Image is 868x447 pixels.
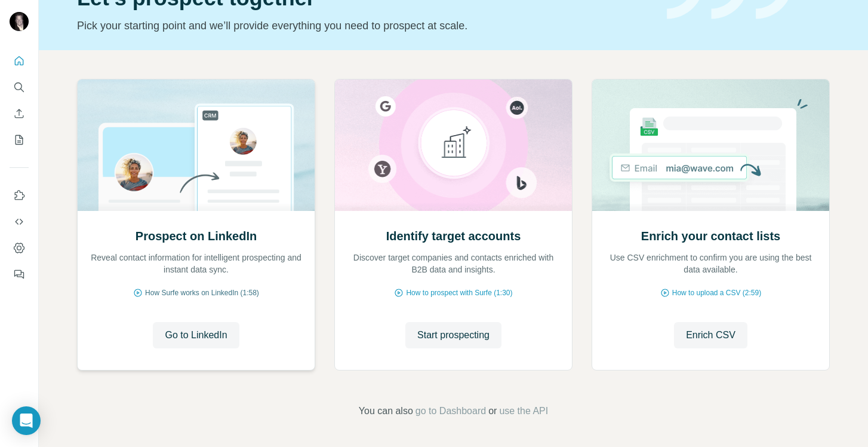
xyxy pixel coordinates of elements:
[10,129,29,151] button: My lists
[499,404,548,418] button: use the API
[592,79,830,211] img: Enrich your contact lists
[10,237,29,259] button: Dashboard
[641,228,780,244] h2: Enrich your contact lists
[90,252,303,275] p: Reveal contact information for intelligent prospecting and instant data sync.
[674,322,747,348] button: Enrich CSV
[488,404,497,418] span: or
[359,404,413,418] span: You can also
[10,50,29,72] button: Quick start
[77,79,315,211] img: Prospect on LinkedIn
[10,12,29,31] img: Avatar
[10,185,29,206] button: Use Surfe on LinkedIn
[406,287,512,298] span: How to prospect with Surfe (1:30)
[10,264,29,285] button: Feedback
[417,328,490,342] span: Start prospecting
[686,328,735,342] span: Enrich CSV
[10,211,29,232] button: Use Surfe API
[405,322,501,348] button: Start prospecting
[604,252,817,275] p: Use CSV enrichment to confirm you are using the best data available.
[347,252,560,275] p: Discover target companies and contacts enriched with B2B data and insights.
[12,406,41,435] div: Open Intercom Messenger
[672,287,761,298] span: How to upload a CSV (2:59)
[165,328,227,342] span: Go to LinkedIn
[77,17,652,34] p: Pick your starting point and we’ll provide everything you need to prospect at scale.
[145,287,259,298] span: How Surfe works on LinkedIn (1:58)
[10,76,29,98] button: Search
[10,103,29,124] button: Enrich CSV
[415,404,486,418] button: go to Dashboard
[386,228,521,244] h2: Identify target accounts
[136,228,257,244] h2: Prospect on LinkedIn
[334,79,572,211] img: Identify target accounts
[153,322,239,348] button: Go to LinkedIn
